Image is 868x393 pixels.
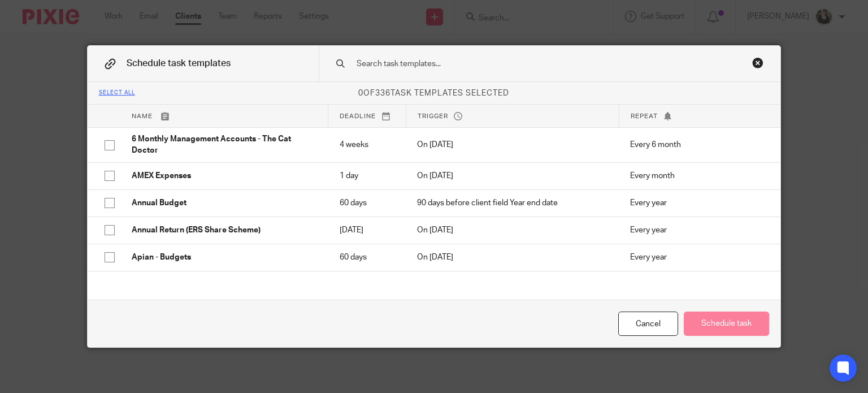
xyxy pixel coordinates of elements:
[752,57,763,68] div: Close this dialog window
[630,139,763,150] p: Every 6 month
[630,170,763,182] p: Every month
[340,252,395,263] p: 60 days
[630,279,763,290] p: Every week [DATE]
[630,252,763,263] p: Every year
[132,133,317,157] p: 6 Monthly Management Accounts - The Cat Doctor
[355,58,712,70] input: Search task templates...
[340,111,394,121] p: Deadline
[132,252,317,263] p: Apian - Budgets
[132,224,317,236] p: Annual Return (ERS Share Scheme)
[88,88,781,99] p: of task templates selected
[417,279,607,290] p: [DATE]
[358,89,363,97] span: 0
[132,170,317,182] p: AMEX Expenses
[417,197,607,209] p: 90 days before client field Year end date
[340,279,395,290] p: 3 days
[340,197,395,209] p: 60 days
[340,224,395,236] p: [DATE]
[630,224,763,236] p: Every year
[340,139,395,150] p: 4 weeks
[127,59,231,68] span: Schedule task templates
[417,224,607,236] p: On [DATE]
[684,312,769,336] button: Schedule task
[132,197,317,209] p: Annual Budget
[375,89,390,97] span: 336
[417,139,607,150] p: On [DATE]
[417,252,607,263] p: On [DATE]
[417,170,607,182] p: On [DATE]
[618,312,678,336] div: Cancel
[631,111,764,121] p: Repeat
[340,170,395,182] p: 1 day
[132,279,317,290] p: Apian - Expenses
[418,111,607,121] p: Trigger
[630,197,763,209] p: Every year
[99,90,135,97] div: Select all
[132,113,153,119] span: Name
